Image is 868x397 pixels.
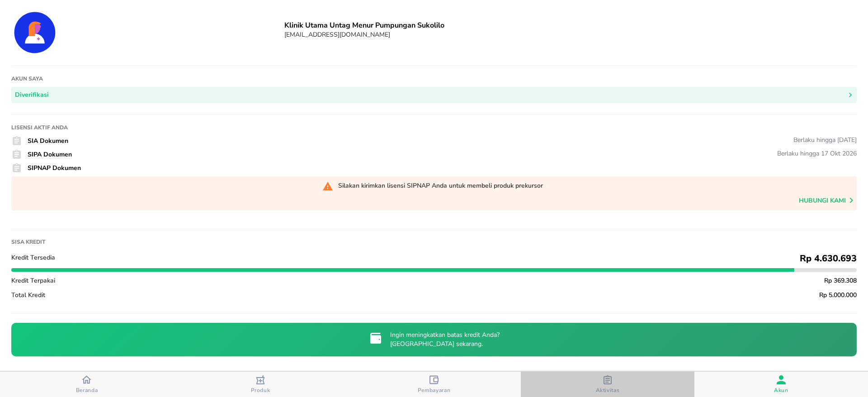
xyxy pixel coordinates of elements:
[11,9,58,56] img: Account Details
[338,181,543,190] div: Silakan kirimkan lisensi SIPNAP Anda untuk membeli produk prekursor
[28,150,72,159] span: SIPA Dokumen
[284,20,857,30] h6: Klinik Utama Untag Menur Pumpungan Sukolilo
[11,291,45,299] span: Total Kredit
[694,372,868,397] button: Akun
[774,387,788,394] span: Akun
[777,149,857,158] div: Berlaku hingga 17 Okt 2026
[76,387,98,394] span: Beranda
[251,387,270,394] span: Produk
[11,87,857,104] button: Diverifikasi
[11,124,857,131] h1: Lisensi Aktif Anda
[418,387,451,394] span: Pembayaran
[284,30,857,39] h6: [EMAIL_ADDRESS][DOMAIN_NAME]
[11,276,55,285] span: Kredit Terpakai
[11,75,857,82] h1: Akun saya
[819,291,857,299] span: Rp 5.000.000
[800,252,857,265] span: Rp 4.630.693
[390,331,500,349] p: Ingin meningkatkan batas kredit Anda? [GEOGRAPHIC_DATA] sekarang.
[824,276,857,285] span: Rp 369.308
[521,372,694,397] button: Aktivitas
[347,372,521,397] button: Pembayaran
[28,137,68,145] span: SIA Dokumen
[799,195,857,210] span: Hubungi kami
[368,331,383,345] img: credit-limit-upgrade-request-icon
[596,387,620,394] span: Aktivitas
[11,253,55,262] span: Kredit Tersedia
[11,238,857,246] h1: Sisa kredit
[793,136,857,144] div: Berlaku hingga [DATE]
[174,372,347,397] button: Produk
[15,90,49,101] div: Diverifikasi
[28,164,81,172] span: SIPNAP Dokumen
